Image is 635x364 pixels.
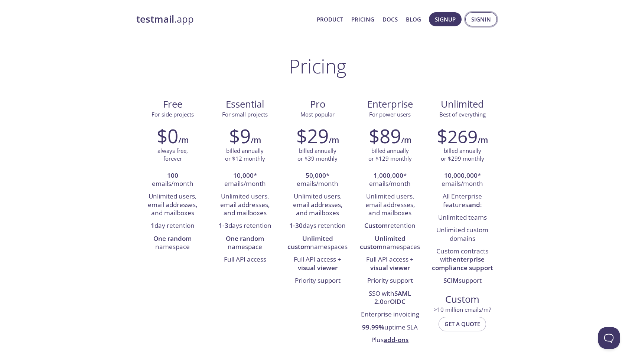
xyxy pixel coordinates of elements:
[289,55,346,77] h1: Pricing
[444,319,480,329] span: Get a quote
[437,125,478,147] h2: $
[364,221,388,230] strong: Custom
[233,171,254,180] strong: 10,000
[297,147,338,163] p: billed annually or $39 monthly
[157,147,188,163] p: always free, forever
[471,14,491,24] span: Signin
[287,253,348,275] li: Full API access +
[362,323,384,331] strong: 99.99%
[214,220,276,232] li: days retention
[219,221,228,230] strong: 1-3
[287,220,348,232] li: days retention
[289,221,303,230] strong: 1-30
[214,233,276,254] li: namespace
[142,220,203,232] li: day retention
[382,14,398,24] a: Docs
[432,224,493,245] li: Unlimited custom domains
[432,255,493,272] strong: enterprise compliance support
[384,335,408,344] a: add-ons
[136,13,174,26] strong: testmail
[142,190,203,220] li: Unlimited users, email addresses, and mailboxes
[214,253,276,266] li: Full API access
[351,14,374,24] a: Pricing
[434,306,491,313] span: > 10 million emails/m?
[369,125,401,147] h2: $89
[157,125,178,147] h2: $0
[360,234,406,251] strong: Unlimited custom
[317,14,343,24] a: Product
[432,211,493,224] li: Unlimited teams
[215,98,275,111] span: Essential
[329,134,339,147] h6: /m
[287,233,348,254] li: namespaces
[142,233,203,254] li: namespace
[432,293,493,306] span: Custom
[359,321,421,334] li: uptime SLA
[359,288,421,309] li: SSO with or
[359,233,421,254] li: namespaces
[359,220,421,232] li: retention
[251,134,261,147] h6: /m
[401,134,411,147] h6: /m
[370,263,410,272] strong: visual viewer
[229,125,251,147] h2: $9
[478,134,488,147] h6: /m
[439,111,486,118] span: Best of everything
[369,111,411,118] span: For power users
[360,98,420,111] span: Enterprise
[359,334,421,347] li: Plus
[142,98,203,111] span: Free
[178,134,189,147] h6: /m
[359,190,421,220] li: Unlimited users, email addresses, and mailboxes
[153,234,192,243] strong: One random
[441,98,484,111] span: Unlimited
[225,147,265,163] p: billed annually or $12 monthly
[287,190,348,220] li: Unlimited users, email addresses, and mailboxes
[598,327,620,349] iframe: Help Scout Beacon - Open
[432,190,493,211] li: All Enterprise features :
[359,170,421,191] li: * emails/month
[374,171,403,180] strong: 1,000,000
[432,245,493,275] li: Custom contracts with
[444,171,478,180] strong: 10,000,000
[287,275,348,287] li: Priority support
[226,234,264,243] strong: One random
[167,171,178,180] strong: 100
[142,170,203,191] li: emails/month
[136,13,311,26] a: testmail.app
[432,275,493,287] li: support
[468,200,480,209] strong: and
[214,190,276,220] li: Unlimited users, email addresses, and mailboxes
[359,253,421,275] li: Full API access +
[287,234,333,251] strong: Unlimited custom
[296,125,329,147] h2: $29
[465,12,497,26] button: Signin
[439,317,486,331] button: Get a quote
[151,221,154,230] strong: 1
[429,12,462,26] button: Signup
[368,147,412,163] p: billed annually or $129 monthly
[447,124,478,148] span: 269
[298,263,338,272] strong: visual viewer
[390,297,406,306] strong: OIDC
[287,98,348,111] span: Pro
[222,111,268,118] span: For small projects
[306,171,326,180] strong: 50,000
[432,170,493,191] li: * emails/month
[287,170,348,191] li: * emails/month
[435,14,456,24] span: Signup
[441,147,484,163] p: billed annually or $299 monthly
[443,276,459,285] strong: SCIM
[359,275,421,287] li: Priority support
[406,14,421,24] a: Blog
[374,289,411,306] strong: SAML 2.0
[359,308,421,321] li: Enterprise invoicing
[214,170,276,191] li: * emails/month
[152,111,194,118] span: For side projects
[300,111,335,118] span: Most popular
